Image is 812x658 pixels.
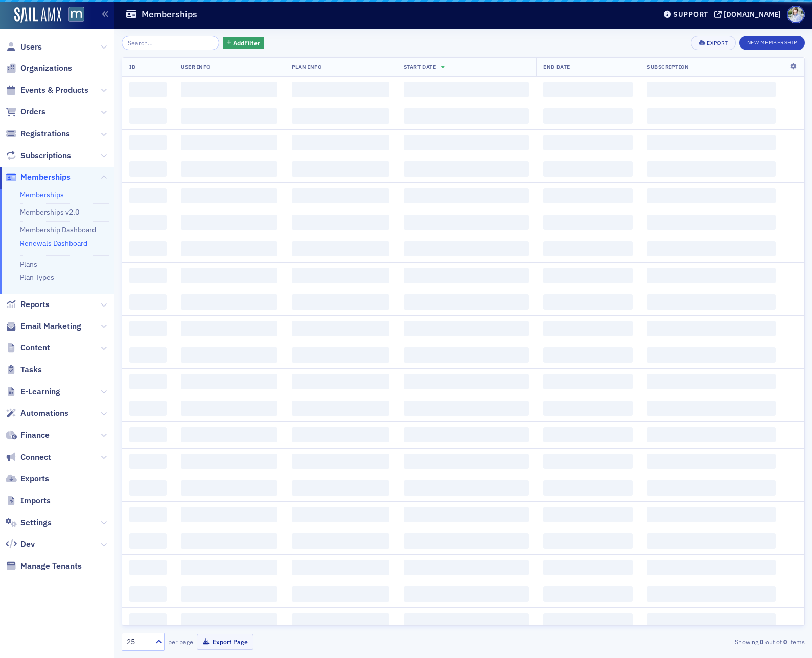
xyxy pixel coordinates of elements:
[129,161,167,177] span: ‌
[647,401,776,416] span: ‌
[292,268,389,283] span: ‌
[292,63,322,70] span: Plan Info
[647,586,776,602] span: ‌
[739,36,805,50] button: New Membership
[543,586,633,602] span: ‌
[647,268,776,283] span: ‌
[543,480,633,496] span: ‌
[787,6,805,24] span: Profile
[647,454,776,469] span: ‌
[129,533,167,549] span: ‌
[20,517,52,528] span: Settings
[20,106,45,118] span: Orders
[20,473,49,484] span: Exports
[6,408,68,419] a: Automations
[404,321,529,336] span: ‌
[691,36,735,50] button: Export
[129,560,167,575] span: ‌
[142,8,197,20] h1: Memberships
[20,190,64,199] a: Memberships
[292,613,389,628] span: ‌
[543,63,570,70] span: End Date
[292,507,389,522] span: ‌
[129,347,167,363] span: ‌
[404,188,529,203] span: ‌
[20,321,81,332] span: Email Marketing
[6,321,81,332] a: Email Marketing
[129,63,135,70] span: ID
[292,374,389,389] span: ‌
[6,63,72,74] a: Organizations
[404,108,529,124] span: ‌
[68,7,84,22] img: SailAMX
[707,40,728,46] div: Export
[647,108,776,124] span: ‌
[6,128,70,139] a: Registrations
[6,452,51,463] a: Connect
[292,401,389,416] span: ‌
[543,507,633,522] span: ‌
[647,188,776,203] span: ‌
[181,108,277,124] span: ‌
[20,63,72,74] span: Organizations
[647,63,689,70] span: Subscription
[543,241,633,256] span: ‌
[647,321,776,336] span: ‌
[129,215,167,230] span: ‌
[6,364,42,375] a: Tasks
[20,225,96,234] a: Membership Dashboard
[543,347,633,363] span: ‌
[292,454,389,469] span: ‌
[292,241,389,256] span: ‌
[20,452,51,463] span: Connect
[404,241,529,256] span: ‌
[181,586,277,602] span: ‌
[647,82,776,97] span: ‌
[292,215,389,230] span: ‌
[647,294,776,310] span: ‌
[129,241,167,256] span: ‌
[292,480,389,496] span: ‌
[543,215,633,230] span: ‌
[292,586,389,602] span: ‌
[181,321,277,336] span: ‌
[6,106,45,118] a: Orders
[181,613,277,628] span: ‌
[181,401,277,416] span: ‌
[20,273,54,282] a: Plan Types
[20,364,42,375] span: Tasks
[181,63,211,70] span: User Info
[758,637,765,646] strong: 0
[647,161,776,177] span: ‌
[739,37,805,46] a: New Membership
[181,427,277,442] span: ‌
[181,480,277,496] span: ‌
[20,386,60,397] span: E-Learning
[223,37,265,50] button: AddFilter
[647,560,776,575] span: ‌
[292,161,389,177] span: ‌
[6,150,71,161] a: Subscriptions
[724,10,781,19] div: [DOMAIN_NAME]
[647,347,776,363] span: ‌
[404,63,436,70] span: Start Date
[543,401,633,416] span: ‌
[129,294,167,310] span: ‌
[181,82,277,97] span: ‌
[647,507,776,522] span: ‌
[181,161,277,177] span: ‌
[714,11,784,18] button: [DOMAIN_NAME]
[20,239,87,248] a: Renewals Dashboard
[129,188,167,203] span: ‌
[404,533,529,549] span: ‌
[20,128,70,139] span: Registrations
[292,347,389,363] span: ‌
[129,321,167,336] span: ‌
[543,294,633,310] span: ‌
[6,299,50,310] a: Reports
[20,207,79,217] a: Memberships v2.0
[404,586,529,602] span: ‌
[404,135,529,150] span: ‌
[6,473,49,484] a: Exports
[543,427,633,442] span: ‌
